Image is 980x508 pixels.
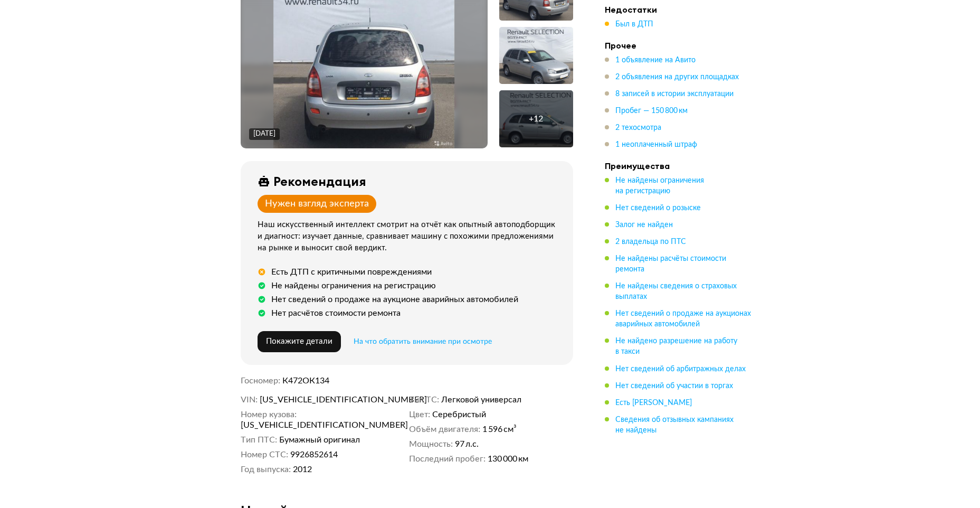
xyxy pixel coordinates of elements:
[271,294,518,305] div: Нет сведений о продаже на аукционе аварийных автомобилей
[409,394,439,405] dt: Тип ТС
[615,90,734,98] span: 8 записей в истории эксплуатации
[293,464,312,475] span: 2012
[241,420,362,430] span: [US_VEHICLE_IDENTIFICATION_NUMBER]
[605,4,753,15] h4: Недостатки
[266,337,332,345] span: Покажите детали
[441,394,521,405] span: Легковой универсал
[241,464,291,475] dt: Год выпуска
[253,129,275,139] div: [DATE]
[615,21,653,28] span: Был в ДТП
[258,219,560,254] div: Наш искусственный интеллект смотрит на отчёт как опытный автоподборщик и диагност: изучает данные...
[615,337,737,355] span: Не найдено разрешение на работу в такси
[241,449,288,460] dt: Номер СТС
[615,382,733,389] span: Нет сведений об участии в торгах
[615,310,751,328] span: Нет сведений о продаже на аукционах аварийных автомобилей
[241,409,297,420] dt: Номер кузова
[615,107,688,115] span: Пробег — 150 800 км
[615,177,704,195] span: Не найдены ограничения на регистрацию
[615,365,746,372] span: Нет сведений об арбитражных делах
[615,255,726,273] span: Не найдены расчёты стоимости ремонта
[615,204,701,212] span: Нет сведений о розыске
[279,435,360,445] span: Бумажный оригинал
[241,394,258,405] dt: VIN
[241,375,280,386] dt: Госномер
[615,416,734,434] span: Сведения об отзывных кампаниях не найдены
[615,399,692,406] span: Есть [PERSON_NAME]
[271,308,401,318] div: Нет расчётов стоимости ремонта
[271,267,432,277] div: Есть ДТП с критичными повреждениями
[615,73,739,81] span: 2 объявления на других площадках
[282,377,329,385] span: К472ОК134
[529,114,543,124] div: + 12
[455,439,479,449] span: 97 л.с.
[482,424,517,435] span: 1 596 см³
[615,124,661,131] span: 2 техосмотра
[241,435,277,445] dt: Тип ПТС
[409,409,430,420] dt: Цвет
[432,409,486,420] span: Серебристый
[615,221,673,229] span: Залог не найден
[615,283,737,300] span: Не найдены сведения о страховых выплатах
[409,424,480,435] dt: Объём двигателя
[488,454,528,464] span: 130 000 км
[615,238,686,246] span: 2 владельца по ПТС
[409,439,453,449] dt: Мощность
[290,449,338,460] span: 9926852614
[271,280,436,291] div: Не найдены ограничения на регистрацию
[265,198,369,210] div: Нужен взгляд эксперта
[605,40,753,51] h4: Прочее
[354,338,492,345] span: На что обратить внимание при осмотре
[258,331,341,352] button: Покажите детали
[615,57,696,64] span: 1 объявление на Авито
[260,394,381,405] span: [US_VEHICLE_IDENTIFICATION_NUMBER]
[615,141,697,148] span: 1 неоплаченный штраф
[409,454,486,464] dt: Последний пробег
[605,161,753,171] h4: Преимущества
[273,174,366,189] div: Рекомендация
